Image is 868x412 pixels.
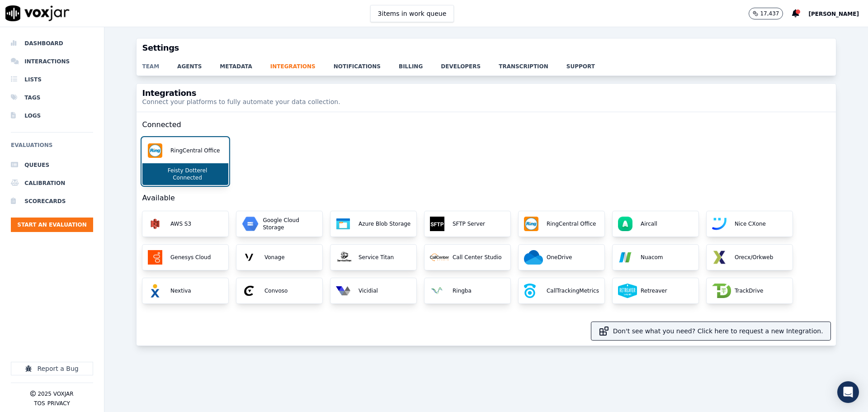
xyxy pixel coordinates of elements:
a: notifications [334,57,399,70]
div: Open Intercom Messenger [837,381,859,403]
p: SFTP Server [449,220,485,227]
p: Orecx/Orkweb [731,254,773,261]
p: OneDrive [543,254,572,261]
img: SFTP Server [430,217,444,231]
img: Retreaver [618,284,637,298]
img: voxjar logo [5,5,70,21]
p: RingCentral Office [167,147,220,154]
button: Don't see what you need? Click here to request a new Integration. [591,322,830,340]
p: Nextiva [167,287,191,294]
img: Nextiva [148,284,162,298]
img: Convoso [242,284,256,298]
img: RingCentral Office [524,217,538,231]
img: Call Center Studio [430,250,449,265]
button: Report a Bug [11,362,93,375]
button: 17,437 [749,8,783,19]
img: Nice CXone [712,217,726,231]
a: Logs [11,107,93,125]
img: Orecx/Orkweb [712,250,726,265]
a: transcription [499,57,566,70]
p: Convoso [261,287,288,294]
p: Vonage [261,254,285,261]
p: Nice CXone [731,220,766,227]
img: Vicidial [336,284,350,298]
a: agents [177,57,220,70]
p: Feisty Dotterel [164,167,208,174]
p: Azure Blob Storage [355,220,410,227]
p: Connected [169,174,202,181]
p: Connect your platforms to fully automate your data collection. [142,97,340,106]
p: Aircall [637,220,657,227]
p: CallTrackingMetrics [543,287,599,294]
a: Dashboard [11,34,93,52]
a: Interactions [11,52,93,71]
h3: Integrations [142,89,340,97]
button: [PERSON_NAME] [808,8,868,19]
img: CallTrackingMetrics [524,284,535,298]
button: 17,437 [749,8,792,19]
p: RingCentral Office [543,220,596,227]
a: developers [441,57,499,70]
p: AWS S3 [167,220,191,227]
button: 3items in work queue [370,5,454,22]
img: Azure Blob Storage [336,217,350,231]
a: billing [399,57,441,70]
p: Service Titan [355,254,394,261]
button: TOS [34,400,45,407]
p: Google Cloud Storage [259,217,317,231]
h2: Available [142,185,830,211]
img: OneDrive [524,250,543,265]
p: Genesys Cloud [167,254,211,261]
button: Start an Evaluation [11,218,93,232]
a: Queues [11,156,93,174]
img: RingCentral Office [148,143,162,158]
img: Vonage [242,250,256,265]
img: AWS S3 [148,217,162,231]
img: Google Cloud Storage [242,217,259,231]
a: team [142,57,177,70]
a: support [566,57,613,70]
a: Calibration [11,174,93,192]
a: Tags [11,89,93,107]
a: integrations [270,57,334,70]
p: 2025 Voxjar [38,390,73,398]
img: Genesys Cloud [148,250,162,265]
h3: Settings [142,44,830,52]
button: Privacy [47,400,70,407]
img: Nuacom [618,250,632,265]
p: Vicidial [355,287,378,294]
img: TrackDrive [712,284,731,298]
h2: Connected [142,112,830,137]
img: Service Titan [336,250,352,265]
img: Aircall [618,217,632,231]
p: TrackDrive [731,287,763,294]
span: [PERSON_NAME] [808,11,859,17]
p: Retreaver [637,287,667,294]
a: metadata [220,57,270,70]
p: Call Center Studio [449,254,502,261]
img: Ringba [430,284,444,298]
p: 17,437 [760,10,779,17]
h6: Evaluations [11,140,93,156]
p: Nuacom [637,254,663,261]
a: Scorecards [11,192,93,210]
a: Lists [11,71,93,89]
p: Ringba [449,287,472,294]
